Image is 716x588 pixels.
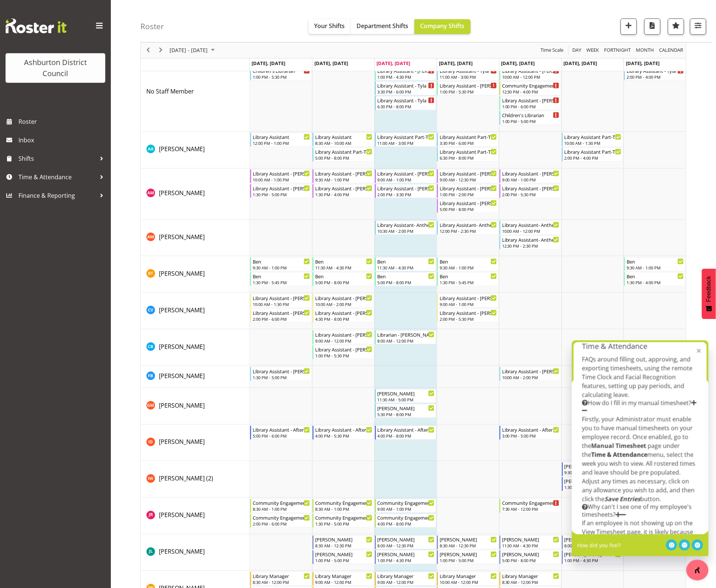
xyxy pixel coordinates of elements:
[565,140,622,146] div: 10:00 AM - 1:30 PM
[141,256,250,293] td: Ben Tomassetti resource
[314,22,345,30] span: Your Shifts
[437,67,499,81] div: No Staff Member"s event - Library Assistant - Tyla Begin From Thursday, August 14, 2025 at 11:00:...
[141,388,250,425] td: Gabriela Marilla resource
[159,511,205,520] a: [PERSON_NAME]
[375,426,437,440] div: Isaac Dunne"s event - Library Assistant - After School Begin From Wednesday, August 13, 2025 at 4...
[250,514,312,528] div: Jane Riach"s event - Community Engagement Coordinator Begin From Monday, August 11, 2025 at 2:00:...
[440,82,497,89] div: Library Assistant - [PERSON_NAME]
[378,96,435,104] div: Library Assistant - Tyla
[378,521,435,527] div: 4:00 PM - 8:00 PM
[253,177,310,183] div: 10:00 AM - 1:00 PM
[315,258,372,265] div: Ben
[141,51,250,132] td: No Staff Member resource
[502,536,559,543] div: [PERSON_NAME]
[141,461,250,498] td: Isabel Wang (2) resource
[375,184,437,198] div: Anna Mattson"s event - Library Assistant - Anna Begin From Wednesday, August 13, 2025 at 2:00:00 ...
[313,272,374,286] div: Ben Tomassetti"s event - Ben Begin From Tuesday, August 12, 2025 at 5:00:00 PM GMT+12:00 Ends At ...
[437,221,499,235] div: Anthea Moore"s event - Library Assistant- Anthea Begin From Thursday, August 14, 2025 at 12:00:00...
[141,498,250,534] td: Jane Riach resource
[500,426,561,440] div: Isaac Dunne"s event - Library Assistant - After School Begin From Friday, August 15, 2025 at 3:00...
[635,46,656,55] button: Timeline Month
[437,133,499,147] div: Amanda Ackroyd"s event - Library Assistant Part-Time - Amanda Begin From Thursday, August 14, 202...
[250,499,312,513] div: Jane Riach"s event - Community Engagement Coordinator Begin From Monday, August 11, 2025 at 8:30:...
[603,46,633,55] button: Fortnight
[500,367,561,381] div: Feturi Brown"s event - Library Assistant - Feturi Brown Begin From Friday, August 15, 2025 at 10:...
[250,309,312,323] div: Carla Verberne"s event - Library Assistant - Carla Begin From Monday, August 11, 2025 at 2:00:00 ...
[159,474,213,483] a: [PERSON_NAME] (2)
[378,499,435,507] div: Community Engagement Coordinator
[378,397,435,402] div: 11:30 AM - 5:00 PM
[502,374,559,380] div: 10:00 AM - 2:00 PM
[315,514,372,521] div: Community Engagement Coordinator
[502,89,559,95] div: 12:30 PM - 4:00 PM
[562,536,624,550] div: Jay Ladhu"s event - Jay Begin From Saturday, August 16, 2025 at 8:00:00 AM GMT+12:00 Ends At Satu...
[635,46,655,55] span: Month
[146,87,194,95] span: No Staff Member
[315,309,372,316] div: Library Assistant - [PERSON_NAME]
[375,221,437,235] div: Anthea Moore"s event - Library Assistant- Anthea Begin From Wednesday, August 13, 2025 at 10:30:0...
[159,269,205,278] span: [PERSON_NAME]
[253,367,310,375] div: Library Assistant - [PERSON_NAME]
[627,258,684,265] div: Ben
[378,103,435,109] div: 6:30 PM - 8:00 PM
[375,330,437,344] div: Celeste Bennett"s event - Librarian - Celeste Begin From Wednesday, August 13, 2025 at 8:00:00 AM...
[159,372,205,380] span: [PERSON_NAME]
[502,170,559,177] div: Library Assistant - [PERSON_NAME]
[315,279,372,285] div: 5:00 PM - 8:00 PM
[604,46,632,55] span: Fortnight
[315,338,372,344] div: 9:00 AM - 12:00 PM
[313,184,374,198] div: Anna Mattson"s event - Library Assistant - Anna Begin From Tuesday, August 12, 2025 at 1:30:00 PM...
[159,145,205,153] a: [PERSON_NAME]
[18,171,96,183] span: Time & Attendance
[253,140,310,146] div: 12:00 PM - 1:00 PM
[315,184,372,192] div: Library Assistant - [PERSON_NAME]
[159,232,205,241] a: [PERSON_NAME]
[141,169,250,220] td: Anna Mattson resource
[565,470,622,476] div: 9:30 AM - 1:00 PM
[18,135,107,146] span: Inbox
[167,43,219,58] div: August 11 - 17, 2025
[159,233,205,241] span: [PERSON_NAME]
[159,342,205,351] a: [PERSON_NAME]
[159,371,205,380] a: [PERSON_NAME]
[502,499,559,507] div: Community Engagement Coordinator
[378,133,435,140] div: Library Assistant Part-Time - [PERSON_NAME]
[378,338,435,344] div: 8:00 AM - 12:00 PM
[500,235,561,249] div: Anthea Moore"s event - Library Assistant- Anthea Begin From Friday, August 15, 2025 at 12:30:00 P...
[375,96,437,110] div: No Staff Member"s event - Library Assistant - Tyla Begin From Wednesday, August 13, 2025 at 6:30:...
[502,118,559,124] div: 1:00 PM - 5:00 PM
[437,184,499,198] div: Anna Mattson"s event - Library Assistant - Anna Begin From Thursday, August 14, 2025 at 1:00:00 P...
[141,132,250,169] td: Amanda Ackroyd resource
[378,426,435,434] div: Library Assistant - After School
[562,477,624,491] div: Isabel Wang (2)"s event - Isabel Begin From Saturday, August 16, 2025 at 1:30:00 PM GMT+12:00 End...
[621,18,637,35] button: Add a new shift
[378,221,435,228] div: Library Assistant- Anthea
[437,147,499,162] div: Amanda Ackroyd"s event - Library Assistant Part-Time - Amanda Begin From Thursday, August 14, 202...
[250,169,312,183] div: Anna Mattson"s event - Library Assistant - Anna Begin From Monday, August 11, 2025 at 10:00:00 AM...
[253,374,310,380] div: 1:30 PM - 5:00 PM
[378,140,435,146] div: 11:00 AM - 3:00 PM
[18,116,107,127] span: Roster
[440,148,497,155] div: Library Assistant Part-Time - [PERSON_NAME]
[502,243,559,249] div: 12:30 PM - 2:30 PM
[437,294,499,308] div: Carla Verberne"s event - Library Assistant - Carla Begin From Thursday, August 14, 2025 at 9:00:0...
[378,265,435,271] div: 11:30 AM - 4:30 PM
[440,221,497,228] div: Library Assistant- Anthea
[375,514,437,528] div: Jane Riach"s event - Community Engagement Coordinator Begin From Wednesday, August 13, 2025 at 4:...
[253,514,310,521] div: Community Engagement Coordinator
[315,543,372,549] div: 8:30 AM - 12:30 PM
[169,46,208,55] span: [DATE] - [DATE]
[562,147,624,162] div: Amanda Ackroyd"s event - Library Assistant Part-Time - Amanda Begin From Saturday, August 16, 202...
[154,43,167,58] div: next period
[253,301,310,307] div: 10:00 AM - 1:30 PM
[253,279,310,285] div: 1:30 PM - 5:45 PM
[141,220,250,256] td: Anthea Moore resource
[572,46,583,55] button: Timeline Day
[440,140,497,146] div: 3:30 PM - 6:00 PM
[378,433,435,439] div: 4:00 PM - 8:00 PM
[502,433,559,439] div: 3:00 PM - 5:00 PM
[18,153,96,164] span: Shifts
[315,506,372,512] div: 8:30 AM - 1:00 PM
[440,74,497,80] div: 11:00 AM - 3:00 PM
